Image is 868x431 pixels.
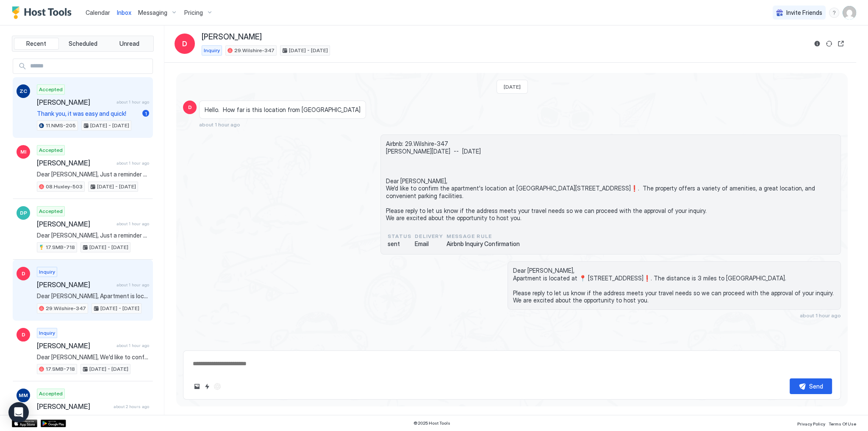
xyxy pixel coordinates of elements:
span: Email [415,240,443,248]
span: [DATE] - [DATE] [89,243,128,251]
span: Muchas gracias [37,414,149,422]
span: MI [20,148,26,156]
span: D [182,39,187,49]
span: Inquiry [39,268,55,276]
div: User profile [843,6,856,20]
span: [PERSON_NAME] [37,220,113,228]
span: 11.NMS-205 [46,122,76,129]
span: Hello. How far is this location from [GEOGRAPHIC_DATA] [205,106,361,114]
span: Accepted [39,390,63,397]
button: Quick reply [202,381,212,392]
span: [PERSON_NAME] [37,159,113,167]
a: Host Tools Logo [12,6,75,19]
span: [PERSON_NAME] [37,98,113,106]
span: [DATE] - [DATE] [90,122,129,129]
div: tab-group [12,36,154,52]
span: [DATE] - [DATE] [89,365,128,373]
span: sent [388,240,411,248]
span: Thank you, it was easy and quick! [37,110,139,118]
span: Unread [119,40,139,48]
button: Recent [14,38,59,50]
span: Recent [26,40,46,48]
button: Upload image [192,381,202,392]
span: Inquiry [204,47,220,54]
span: D [188,104,192,111]
span: Message Rule [446,232,520,240]
span: [PERSON_NAME] [37,402,110,411]
span: Airbnb Inquiry Confirmation [446,240,520,248]
a: Calendar [86,8,110,17]
span: Dear [PERSON_NAME], Just a reminder that your check-out is [DATE] before 11 am. 🔴Please return th... [37,232,149,239]
span: 29.Wilshire-347 [234,47,275,54]
div: Send [809,382,823,391]
a: Inbox [117,8,131,17]
span: [DATE] - [DATE] [100,305,139,312]
span: Dear [PERSON_NAME], We'd like to confirm the apartment's location at 📍 [STREET_ADDRESS]❗️. The pr... [37,353,149,361]
span: [PERSON_NAME] [202,32,262,42]
a: App Store [12,420,37,427]
span: [DATE] [504,84,521,90]
span: [PERSON_NAME] [37,280,113,289]
span: Dear [PERSON_NAME], Apartment is located at 📍 [STREET_ADDRESS]❗️. The distance is 3 miles to [GEO... [513,267,835,304]
span: [DATE] - [DATE] [289,47,328,54]
a: Google Play Store [41,420,66,427]
span: about 1 hour ago [116,282,149,288]
span: Airbnb: 29.Wilshire-347 [PERSON_NAME][DATE] -- [DATE] Dear [PERSON_NAME], We'd like to confirm th... [386,140,835,222]
span: about 1 hour ago [800,312,841,319]
a: Terms Of Use [829,419,856,428]
span: Dear [PERSON_NAME], Apartment is located at 📍 [STREET_ADDRESS]❗️. The distance is 3 miles to [GEO... [37,292,149,300]
span: 1 [145,110,147,117]
span: © 2025 Host Tools [413,420,450,426]
span: Dear [PERSON_NAME], Just a reminder that your check-out is [DATE] before 11 am. Check-out instruc... [37,171,149,178]
button: Send [790,378,832,394]
span: about 1 hour ago [116,343,149,348]
span: MM [19,392,28,399]
span: 08.Huxley-503 [46,183,83,190]
span: Terms Of Use [829,421,856,426]
div: Open Intercom Messenger [8,402,29,423]
span: about 1 hour ago [116,99,149,105]
span: Delivery [415,232,443,240]
span: Calendar [86,9,110,16]
span: Accepted [39,86,63,93]
span: ZC [19,87,27,95]
input: Input Field [27,59,153,73]
button: Reservation information [812,39,822,49]
span: 29.Wilshire-347 [46,305,86,312]
span: 17.SMB-718 [46,365,75,373]
button: Scheduled [61,38,105,50]
span: 17.SMB-718 [46,243,75,251]
span: D [22,331,25,339]
a: Privacy Policy [797,419,825,428]
span: D [22,270,25,277]
span: about 2 hours ago [114,404,149,409]
button: Sync reservation [824,39,834,49]
span: Invite Friends [786,9,822,17]
span: [PERSON_NAME] [37,341,113,350]
span: about 1 hour ago [116,221,149,227]
span: Accepted [39,146,63,154]
span: status [388,232,411,240]
span: about 1 hour ago [199,121,240,128]
button: Open reservation [836,39,846,49]
span: Privacy Policy [797,421,825,426]
span: about 1 hour ago [116,160,149,166]
span: Inquiry [39,329,55,337]
span: Pricing [184,9,203,17]
button: Unread [107,38,152,50]
span: Inbox [117,9,131,16]
span: Scheduled [69,40,97,48]
span: [DATE] - [DATE] [97,183,136,190]
span: Accepted [39,207,63,215]
span: DP [20,209,27,217]
div: menu [829,8,839,18]
span: Messaging [138,9,167,17]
